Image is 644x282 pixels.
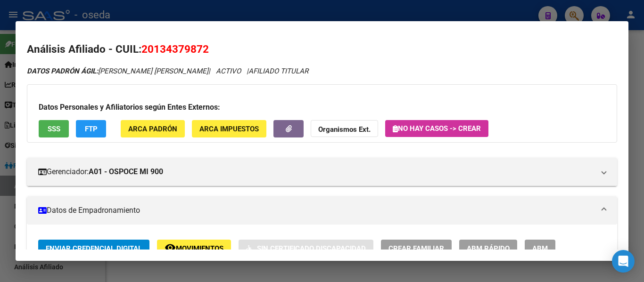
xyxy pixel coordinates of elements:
button: ARCA Impuestos [192,120,266,137]
span: Sin Certificado Discapacidad [257,244,366,253]
h2: Análisis Afiliado - CUIL: [27,41,617,57]
i: | ACTIVO | [27,67,308,75]
strong: A01 - OSPOCE MI 900 [89,166,163,177]
button: No hay casos -> Crear [385,120,488,137]
span: ABM Rápido [467,244,510,253]
div: Open Intercom Messenger [612,250,635,273]
button: SSS [39,120,69,137]
button: ABM Rápido [459,240,517,257]
span: ABM [532,244,548,253]
button: Movimientos [157,240,231,257]
span: Movimientos [176,244,223,253]
span: AFILIADO TITULAR [248,67,308,75]
button: ABM [525,240,555,257]
span: [PERSON_NAME] [PERSON_NAME] [27,67,208,75]
strong: Organismos Ext. [318,125,371,134]
button: Organismos Ext. [311,120,378,137]
span: Enviar Credencial Digital [46,244,142,253]
span: ARCA Padrón [128,125,177,133]
h3: Datos Personales y Afiliatorios según Entes Externos: [39,102,605,113]
strong: DATOS PADRÓN ÁGIL: [27,67,98,75]
span: No hay casos -> Crear [393,124,481,133]
mat-panel-title: Gerenciador: [38,166,594,177]
span: Crear Familiar [388,244,444,253]
button: ARCA Padrón [121,120,185,137]
mat-expansion-panel-header: Gerenciador:A01 - OSPOCE MI 900 [27,158,617,186]
span: 20134379872 [141,43,209,55]
button: Enviar Credencial Digital [38,240,149,257]
span: SSS [48,125,60,133]
mat-panel-title: Datos de Empadronamiento [38,205,594,216]
button: FTP [76,120,106,137]
button: Sin Certificado Discapacidad [239,240,373,257]
mat-icon: remove_red_eye [165,242,176,253]
mat-expansion-panel-header: Datos de Empadronamiento [27,196,617,225]
button: Crear Familiar [381,240,452,257]
span: ARCA Impuestos [199,125,259,133]
span: FTP [85,125,98,133]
